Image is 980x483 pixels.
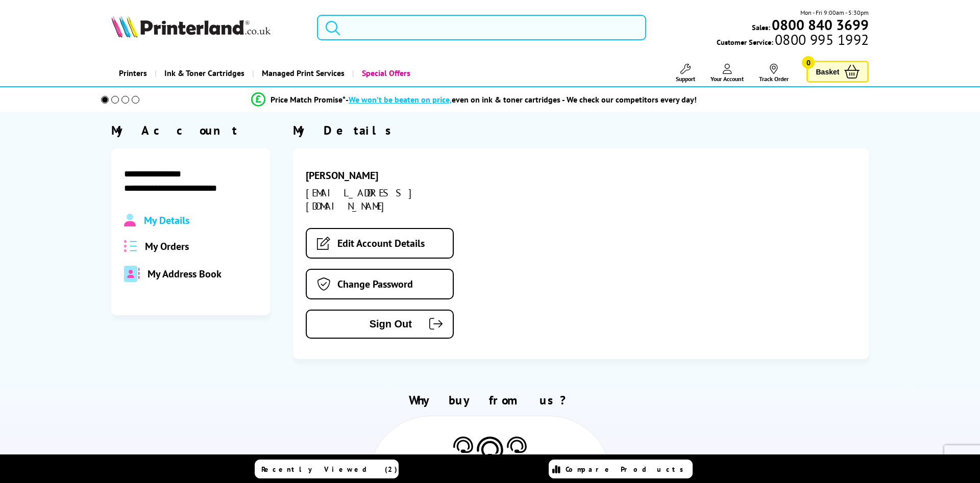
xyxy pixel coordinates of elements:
a: Compare Products [549,460,693,478]
span: Sales: [752,22,770,32]
a: Printerland Logo [111,15,304,40]
span: Recently Viewed (2) [261,465,398,474]
img: Printer Experts [452,437,475,463]
a: Ink & Toner Cartridges [155,60,252,86]
span: Ink & Toner Cartridges [164,60,244,86]
img: Printerland Logo [111,15,271,38]
span: 0 [802,56,815,69]
a: Special Offers [352,60,418,86]
a: Printers [111,60,155,86]
img: all-order.svg [124,240,137,252]
span: Price Match Promise* [271,94,346,105]
img: Profile.svg [124,214,136,227]
b: 0800 840 3699 [772,15,869,34]
div: [PERSON_NAME] [306,169,487,182]
span: My Orders [145,240,189,253]
div: My Details [293,122,869,138]
a: Edit Account Details [306,228,454,259]
img: address-book-duotone-solid.svg [124,266,139,282]
span: Sign Out [322,318,412,330]
a: Track Order [759,64,789,83]
a: Your Account [710,64,744,83]
a: Recently Viewed (2) [255,460,399,478]
h2: Why buy from us? [111,392,869,408]
img: Printer Experts [505,437,528,463]
a: Change Password [306,269,454,299]
button: Sign Out [306,310,454,339]
span: Compare Products [566,465,689,474]
li: modal_Promise [87,91,861,109]
span: Mon - Fri 9:00am - 5:30pm [800,8,869,17]
a: Managed Print Services [252,60,352,86]
div: - even on ink & toner cartridges - We check our competitors every day! [346,94,697,105]
a: 0800 840 3699 [770,20,869,30]
img: Printer Experts [475,437,505,472]
span: Customer Service: [717,35,869,47]
span: Basket [816,65,839,79]
span: My Details [144,214,189,227]
span: We won’t be beaten on price, [349,94,452,105]
div: My Account [111,122,271,138]
a: Basket 0 [806,61,869,83]
div: [EMAIL_ADDRESS][DOMAIN_NAME] [306,186,487,213]
a: Support [676,64,695,83]
span: Support [676,75,695,83]
span: Your Account [710,75,744,83]
span: My Address Book [148,267,222,281]
span: 0800 995 1992 [773,35,869,44]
